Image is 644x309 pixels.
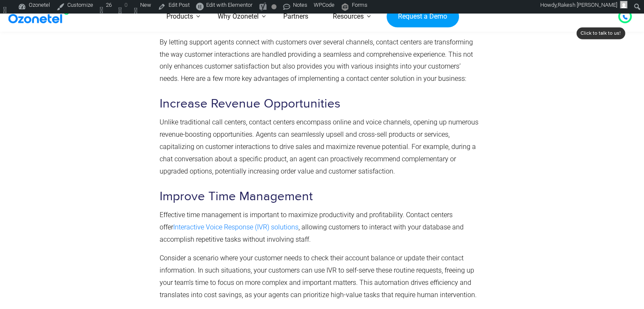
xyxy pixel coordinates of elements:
[160,96,340,111] span: Increase Revenue Opportunities
[205,2,271,32] a: Why Ozonetel
[173,223,299,231] a: Interactive Voice Response (IVR) solutions
[558,2,617,8] span: Rakesh [PERSON_NAME]
[160,254,477,298] span: Consider a scenario where your customer needs to check their account balance or update their cont...
[160,223,464,243] span: , allowing customers to interact with your database and accomplish repetitive tasks without invol...
[387,6,459,28] a: Request a Demo
[321,2,376,32] a: Resources
[271,2,321,32] a: Partners
[160,38,473,83] span: By letting support agents connect with customers over several channels, contact centers are trans...
[271,4,276,9] div: Not available
[160,118,478,175] span: Unlike traditional call centers, contact centers encompass online and voice channels, opening up ...
[160,188,313,204] span: Improve Time Management
[206,2,252,8] span: Edit with Elementor
[154,2,205,32] a: Products
[160,210,453,231] span: Effective time management is important to maximize productivity and profitability. Contact center...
